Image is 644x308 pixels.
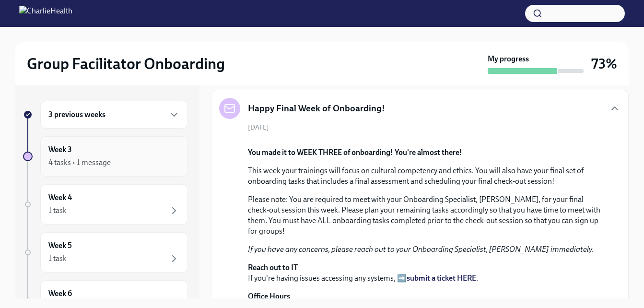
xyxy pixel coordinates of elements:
[48,192,72,203] h6: Week 4
[23,232,188,272] a: Week 51 task
[19,6,72,21] img: CharlieHealth
[248,245,594,254] em: If you have any concerns, please reach out to your Onboarding Specialist, [PERSON_NAME] immediately.
[248,123,269,132] span: [DATE]
[48,253,67,264] div: 1 task
[48,157,111,168] div: 4 tasks • 1 message
[248,263,298,272] strong: Reach out to IT
[248,166,605,187] p: This week your trainings will focus on cultural competency and ethics. You will also have your fi...
[48,205,67,216] div: 1 task
[48,240,72,251] h6: Week 5
[248,148,462,157] strong: You made it to WEEK THREE of onboarding! You're almost there!
[248,292,290,301] strong: Office Hours
[48,288,72,299] h6: Week 6
[248,194,605,237] p: Please note: You are required to meet with your Onboarding Specialist, [PERSON_NAME], for your fi...
[23,136,188,177] a: Week 34 tasks • 1 message
[248,102,385,115] h5: Happy Final Week of Onboarding!
[27,54,225,73] h2: Group Facilitator Onboarding
[248,262,605,284] p: If you're having issues accessing any systems, ➡️ .
[48,109,105,120] h6: 3 previous weeks
[488,54,529,64] strong: My progress
[48,144,72,155] h6: Week 3
[591,55,617,72] h3: 73%
[407,273,476,283] a: submit a ticket HERE
[23,184,188,225] a: Week 41 task
[40,101,188,129] div: 3 previous weeks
